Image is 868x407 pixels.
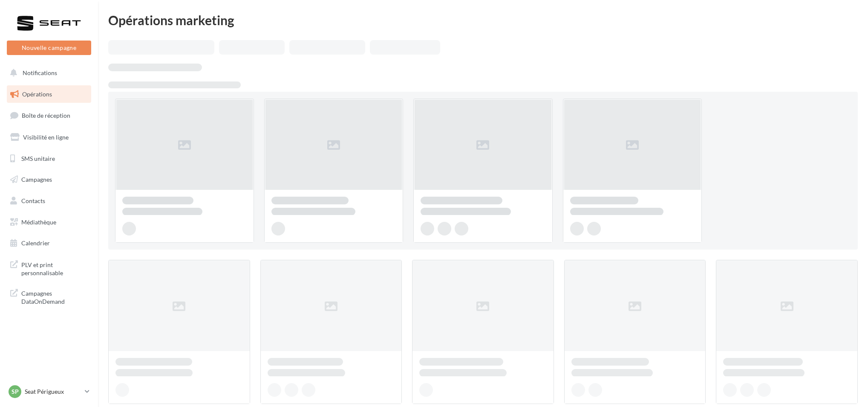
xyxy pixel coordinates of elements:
[108,14,858,26] div: Opérations marketing
[7,41,91,55] button: Nouvelle campagne
[5,256,93,281] a: PLV et print personnalisable
[5,234,93,252] a: Calendrier
[23,134,69,141] span: Visibilité en ligne
[21,259,88,277] span: PLV et print personnalisable
[5,150,93,168] a: SMS unitaire
[21,197,45,204] span: Contacts
[5,106,93,125] a: Boîte de réception
[5,64,89,82] button: Notifications
[21,239,50,247] span: Calendrier
[5,192,93,210] a: Contacts
[21,288,88,306] span: Campagnes DataOnDemand
[5,171,93,189] a: Campagnes
[7,384,91,400] a: SP Seat Périgueux
[12,387,19,396] span: SP
[21,176,52,183] span: Campagnes
[21,218,56,226] span: Médiathèque
[23,69,57,76] span: Notifications
[22,90,52,98] span: Opérations
[25,387,81,396] p: Seat Périgueux
[5,284,93,309] a: Campagnes DataOnDemand
[5,213,93,231] a: Médiathèque
[22,112,70,119] span: Boîte de réception
[21,154,55,162] span: SMS unitaire
[5,85,93,103] a: Opérations
[5,128,93,146] a: Visibilité en ligne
